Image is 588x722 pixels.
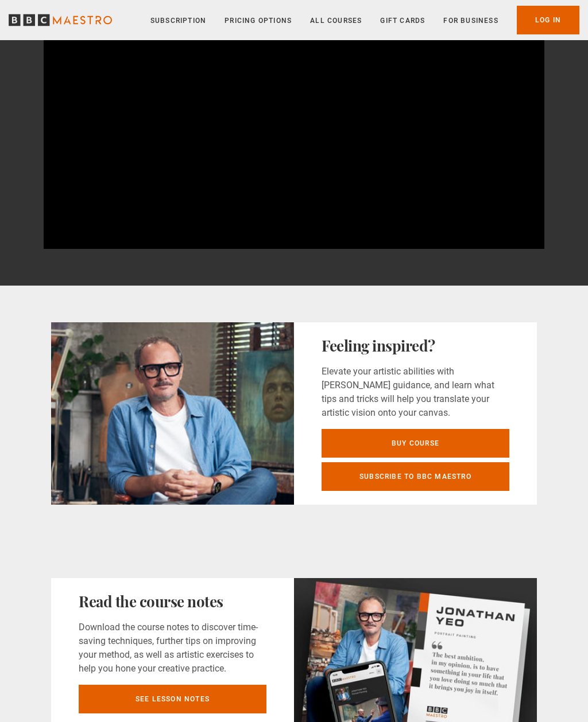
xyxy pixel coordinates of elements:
[443,15,498,26] a: For business
[322,365,509,420] p: Elevate your artistic abilities with [PERSON_NAME] guidance, and learn what tips and tricks will ...
[322,336,509,356] h3: Feeling inspired?
[225,15,292,26] a: Pricing Options
[79,592,266,611] h3: Read the course notes
[150,6,579,34] nav: Primary
[79,685,266,713] a: See lesson notes
[517,6,579,34] a: Log In
[322,429,509,458] a: Buy course
[51,322,294,505] img: Course Notes
[150,15,206,26] a: Subscription
[9,11,112,29] svg: BBC Maestro
[380,15,425,26] a: Gift Cards
[322,462,509,491] a: Subscribe to BBC Maestro
[310,15,362,26] a: All Courses
[79,620,266,676] p: Download the course notes to discover time-saving techniques, further tips on improving your meth...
